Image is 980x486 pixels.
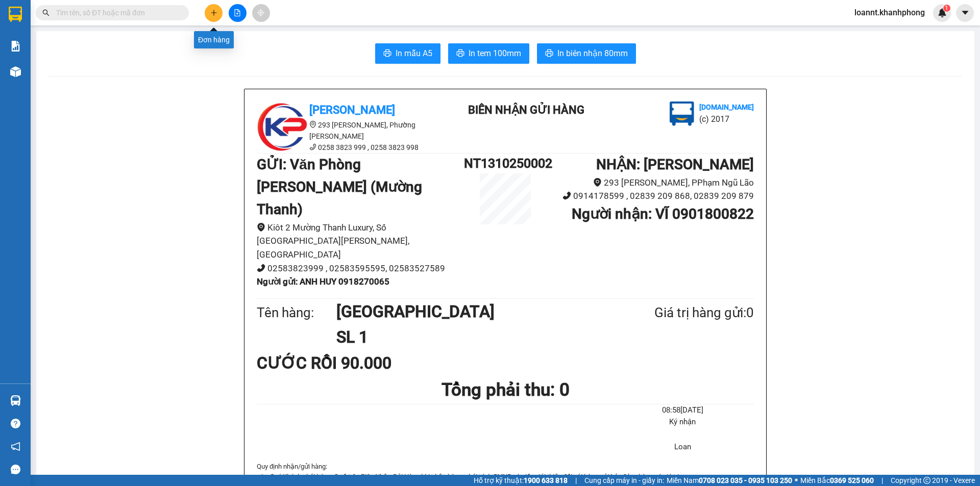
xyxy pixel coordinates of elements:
b: Người gửi : ANH HUY 0918270065 [257,276,389,287]
span: Miền Bắc [800,475,874,486]
span: notification [11,442,20,451]
span: Miền Nam [667,475,792,486]
b: NHẬN : [PERSON_NAME] [596,156,754,173]
img: logo.jpg [141,13,166,37]
span: plus [210,9,217,16]
span: printer [383,49,391,59]
span: ⚪️ [795,478,798,482]
button: printerIn mẫu A5 [375,43,440,64]
img: solution-icon [10,41,21,52]
li: (c) 2017 [116,48,171,61]
span: copyright [923,477,930,484]
span: loannt.khanhphong [846,6,933,19]
b: [DOMAIN_NAME] [116,39,171,47]
span: phone [257,264,265,272]
li: Ký nhận [611,416,754,428]
span: | [575,475,577,486]
span: In mẫu A5 [396,47,432,60]
span: environment [257,223,265,232]
span: phone [562,191,571,200]
span: In tem 100mm [469,47,521,60]
img: logo.jpg [13,13,64,64]
button: printerIn tem 100mm [448,43,529,64]
li: 02583823999 , 02583595595, 02583527589 [257,262,464,275]
span: environment [309,121,316,128]
span: environment [593,178,602,187]
b: BIÊN NHẬN GỬI HÀNG [468,104,584,116]
strong: 0369 525 060 [830,476,874,484]
img: warehouse-icon [10,66,21,77]
li: Loan [611,441,754,453]
span: In biên nhận 80mm [557,47,628,60]
span: Hỗ trợ kỹ thuật: [474,475,568,486]
span: message [11,465,20,474]
span: | [881,475,883,486]
img: warehouse-icon [10,395,21,406]
img: logo-vxr [9,7,22,22]
b: BIÊN NHẬN GỬI HÀNG [83,15,115,81]
span: printer [545,49,553,59]
img: logo.jpg [257,101,308,152]
li: Kiôt 2 Mường Thanh Luxury, Số [GEOGRAPHIC_DATA][PERSON_NAME], [GEOGRAPHIC_DATA] [257,221,464,262]
span: 1 [945,5,948,12]
span: search [42,9,50,16]
h1: [GEOGRAPHIC_DATA] [336,299,605,324]
span: phone [309,143,316,150]
input: Tìm tên, số ĐT hoặc mã đơn [56,7,177,18]
li: 0914178599 , 02839 209 868, 02839 209 879 [547,189,754,203]
li: 293 [PERSON_NAME], Phường [PERSON_NAME] [257,119,440,142]
li: 293 [PERSON_NAME], PPhạm Ngũ Lão [547,176,754,190]
div: CƯỚC RỒI 90.000 [257,350,421,376]
div: Giá trị hàng gửi: 0 [605,302,754,323]
div: Tên hàng: [257,302,336,323]
sup: 1 [943,5,950,12]
button: caret-down [956,4,974,22]
b: Người nhận : VĨ 0901800822 [572,206,754,222]
span: file-add [234,9,241,16]
strong: 0708 023 035 - 0935 103 250 [699,476,792,484]
h1: SL 1 [336,324,605,350]
span: question-circle [11,419,20,428]
span: caret-down [961,8,970,17]
b: [PERSON_NAME] [309,104,395,116]
button: aim [252,4,270,22]
h1: Tổng phải thu: 0 [257,376,754,404]
button: printerIn biên nhận 80mm [537,43,636,64]
b: GỬI : Văn Phòng [PERSON_NAME] (Mường Thanh) [257,156,422,218]
span: aim [257,9,264,16]
b: [DOMAIN_NAME] [699,103,754,111]
li: 0258 3823 999 , 0258 3823 998 [257,142,440,153]
span: printer [456,49,464,59]
li: 08:58[DATE] [611,404,754,417]
button: plus [205,4,223,22]
button: file-add [229,4,247,22]
h1: NT1310250002 [464,154,547,173]
li: (c) 2017 [699,113,754,125]
span: Cung cấp máy in - giấy in: [584,475,664,486]
img: icon-new-feature [938,8,947,17]
img: logo.jpg [670,101,694,126]
i: Quý Khách phải báo mã số trên Biên Nhận Gửi Hàng khi nhận hàng, phải trình CMND và giấy giới thiệ... [269,473,679,480]
strong: 1900 633 818 [524,476,568,484]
